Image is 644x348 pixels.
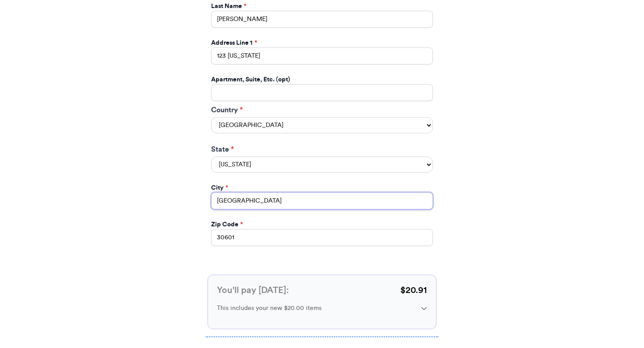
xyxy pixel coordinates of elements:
[217,284,289,297] h3: You'll pay [DATE]:
[211,75,290,84] label: Apartment, Suite, Etc. (opt)
[211,144,433,155] label: State
[211,2,246,11] label: Last Name
[211,229,433,246] input: 12345
[217,304,414,313] p: This includes your new $20.00 items
[211,183,228,192] label: City
[211,38,257,47] label: Address Line 1
[211,105,433,115] label: Country
[400,284,427,297] p: $ 20.91
[211,220,243,229] label: Zip Code
[211,11,433,28] input: Last Name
